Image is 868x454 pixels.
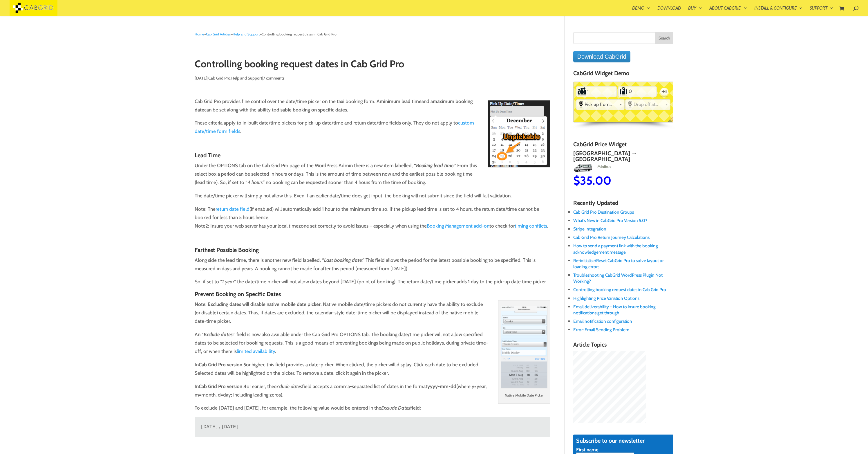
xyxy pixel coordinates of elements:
[573,51,630,62] a: Download CabGrid
[381,405,410,411] em: Exclude Dates
[199,362,246,367] strong: Cab Grid Pro version 5
[262,32,337,36] span: Controlling booking request dates in Cab Grid Pro
[195,75,207,81] span: [DATE]
[754,6,802,16] a: Install & Configure
[427,383,456,389] strong: yyyy-mm-dd
[657,6,681,16] a: Download
[427,223,489,229] a: Booking Management add-on
[10,4,57,10] a: CabGrid Taxi Plugin
[600,164,618,169] span: Minibus
[416,163,454,168] strong: Booking lead time:
[195,74,550,87] p: | , |
[585,102,617,107] span: Pick up from...
[632,6,650,16] a: Demo
[573,218,647,223] a: What’s New in CabGrid Pro Version 5.0?
[222,279,234,284] em: 1 year
[206,32,231,36] a: Cab Grid Articles
[573,272,663,284] a: Troubleshooting CabGrid WordPress Plugin Not Working?
[573,141,673,150] h4: CabGrid Price Widget
[573,200,673,209] h4: Recently Updated
[195,152,550,161] h3: Lead Time
[195,161,550,192] p: Under the OPTIONS tab on the Cab Grid Pro page of the WordPress Admin there is a new item labelle...
[587,173,625,188] span: 140.00
[501,384,547,390] a: mobile date time picker
[665,116,677,128] span: English
[274,383,302,389] em: exclude dates
[195,256,550,278] p: Along side the lead time, there is another new field labelled, “ ” This field allows the period f...
[573,341,673,351] h4: Article Topics
[195,192,550,205] p: The date/time picker will simply not allow this. Even if an earlier date/time does get input, the...
[276,107,347,113] strong: disable booking on specific dates
[573,296,639,301] a: Highlighting Price Variation Options
[247,179,263,185] em: 4 hours
[501,391,547,401] p: Native Mobile Date Picker
[573,304,656,316] a: Email deliverability – How to insure booking notifications get through
[195,330,550,361] p: An “ ” field is now also available under the Cab Grid Pro OPTIONS tab. The booking date/time pick...
[688,6,702,16] a: Buy
[204,332,234,337] strong: Exclude dates:
[573,243,658,255] a: How to send a payment link with the booking acknowledgement message
[576,437,670,447] h4: Subscribe to our newsletter
[832,418,868,445] iframe: chat widget
[573,287,666,292] a: Controlling booking request dates in Cab Grid Pro
[573,209,634,215] a: Cab Grid Pro Destination Groups
[515,223,547,229] a: timing conflicts
[195,300,550,330] p: : Native mobile date/time pickers do not currently have the ability to exclude (or disable) certa...
[208,75,230,81] a: Cab Grid Pro
[199,383,247,389] strong: Cab Grid Pro version 4
[195,382,550,404] p: In or earlier, the field accepts a comma-separated list of dates in the format (where y=year, m=m...
[619,87,628,96] label: Number of Suitcases
[573,235,650,240] a: Cab Grid Pro Return Journey Calculations
[231,75,262,81] a: Help and Support
[576,100,624,109] div: Select the place the starting address falls within
[195,247,550,256] h3: Farthest Possible Booking
[324,257,363,263] em: Last booking date:
[573,258,664,269] a: Re-initialise/Reset CabGrid Pro to solve layout or loading errors
[628,87,647,96] input: Number of Suitcases
[216,206,249,212] a: return date field
[658,84,670,98] label: One-way
[195,278,550,291] p: So, if set to “ ” the date/time picker will not allow dates beyond [DATE] (point of booking). The...
[580,173,587,188] span: $
[573,327,629,332] a: Error: Email Sending Problem
[580,150,680,186] a: [GEOGRAPHIC_DATA] → [GEOGRAPHIC_DATA]MinibusMinibus$140.00
[195,32,337,36] span: » » »
[501,306,547,388] img: mobile date time picker
[573,226,606,232] a: Stripe Integration
[195,119,550,140] p: These criteria apply to in-built date/time pickers for pick-up date/time and return date/time fie...
[237,348,275,354] a: limited availability
[810,6,833,16] a: Support
[195,361,550,382] p: In or higher, this field provides a date-picker. When clicked, the picker will display. Click eac...
[195,205,550,235] p: Note: The (if enabled) will automatically add 1 hour to the minimum time so, if the pickup lead t...
[380,98,422,104] strong: minimum lead time
[709,6,747,16] a: About CabGrid
[634,102,663,107] span: Drop off at...
[233,32,260,36] a: Help and Support
[195,417,550,437] code: Click to copy this code to your clipboard...
[577,87,587,96] label: Number of Passengers
[587,87,606,96] input: Number of Passengers
[195,301,321,307] strong: Note: Excluding dates will disable native mobile date picker
[263,75,285,81] a: 7 comments
[195,404,550,417] p: To exclude [DATE] and [DATE], for example, the following value would be entered in the field:
[573,318,632,324] a: Email notification configuration
[576,447,670,453] label: First name
[195,59,550,72] h1: Controlling booking request dates in Cab Grid Pro
[580,163,599,173] img: Minibus
[625,100,670,109] div: Select the place the destination address is within
[655,32,673,44] input: Search
[580,150,680,162] h2: [GEOGRAPHIC_DATA] → [GEOGRAPHIC_DATA]
[195,98,473,113] strong: maximum booking date
[195,97,550,119] p: Cab Grid Pro provides fine control over the date/time picker on the taxi booking form. A and a ca...
[195,32,204,36] a: Home
[573,70,673,79] h4: CabGrid Widget Demo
